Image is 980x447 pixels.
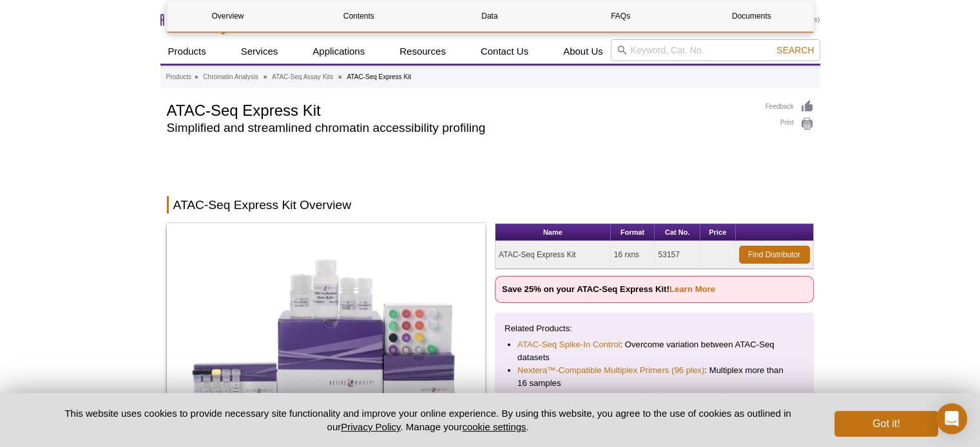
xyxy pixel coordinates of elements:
th: Cat No. [655,224,700,241]
input: Keyword, Cat. No. [611,39,820,61]
a: Overview [168,1,289,32]
img: ATAC-Seq Express Kit [167,223,486,435]
a: Find Distributor [739,246,810,264]
h1: ATAC-Seq Express Kit [167,100,753,119]
a: Contact Us [473,39,536,64]
th: Price [700,224,736,241]
button: cookie settings [462,421,526,432]
p: Related Products: [504,322,804,335]
a: Privacy Policy [341,421,400,432]
a: Feedback [765,100,814,114]
th: Name [495,224,611,241]
li: » [195,73,198,80]
td: ATAC-Seq Express Kit [495,241,611,269]
div: Open Intercom Messenger [936,403,967,434]
h2: Simplified and streamlined chromatin accessibility profiling [167,122,753,134]
li: » [264,73,267,80]
a: Nextera™-Compatible Multiplex Primers (96 plex) [517,364,704,377]
strong: Save 25% on your ATAC-Seq Express Kit! [502,284,715,294]
p: This website uses cookies to provide necessary site functionality and improve your online experie... [43,406,814,433]
li: : Pre-loaded ready-to-use transposomes for up to 96 ATAC-Seq reactions [517,390,791,415]
a: Applications [305,39,372,64]
th: Format [611,224,655,241]
a: About Us [555,39,611,64]
span: Search [776,45,814,55]
td: 53157 [655,241,700,269]
a: Print [765,117,814,131]
a: ATAC-Seq Spike-In Control [517,338,620,351]
td: 16 rxns [611,241,655,269]
button: Search [773,44,818,56]
li: ATAC-Seq Express Kit [347,73,411,80]
a: Resources [392,39,454,64]
button: Got it! [834,411,937,437]
li: » [338,73,342,80]
a: Tn5 and Pre-indexed Assembled Tn5 Transposomes [517,390,716,403]
a: Services [233,39,286,64]
li: : Multiplex more than 16 samples [517,364,791,390]
a: Learn More [669,284,715,294]
li: : Overcome variation between ATAC-Seq datasets [517,338,791,364]
a: Data [429,1,550,32]
a: Products [166,71,191,83]
a: Documents [691,1,812,32]
a: Contents [298,1,419,32]
a: Products [160,39,214,64]
a: FAQs [560,1,681,32]
h2: ATAC-Seq Express Kit Overview [167,196,814,214]
a: Chromatin Analysis [203,71,258,83]
a: ATAC-Seq Assay Kits [272,71,333,83]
